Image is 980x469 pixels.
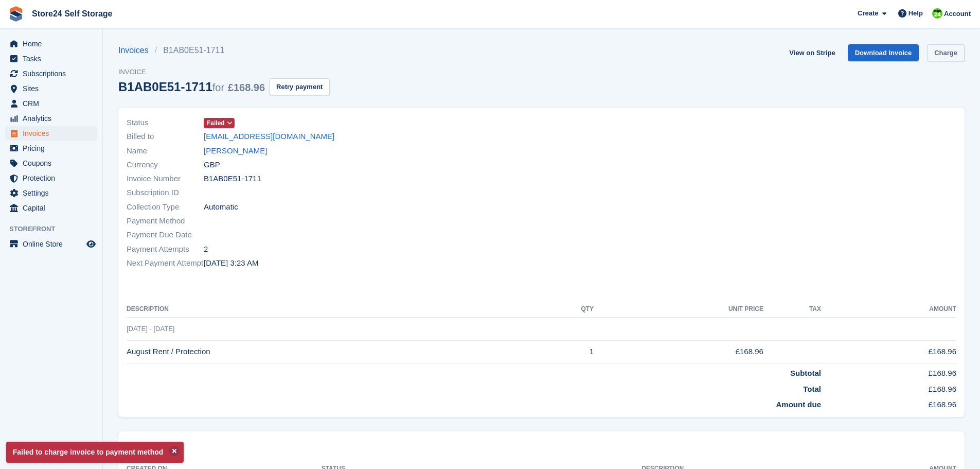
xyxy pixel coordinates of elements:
[127,159,204,171] span: Currency
[127,117,204,129] span: Status
[23,37,84,51] span: Home
[594,301,763,318] th: Unit Price
[212,82,224,93] span: for
[269,78,330,95] button: Retry payment
[118,67,330,77] span: Invoice
[204,201,238,213] span: Automatic
[5,37,97,51] a: menu
[127,187,204,199] span: Subscription ID
[858,8,878,19] span: Create
[785,44,839,61] a: View on Stripe
[5,81,97,96] a: menu
[127,257,204,269] span: Next Payment Attempt
[204,159,220,171] span: GBP
[8,6,24,22] img: stora-icon-8386f47178a22dfd0bd8f6a31ec36ba5ce8667c1dd55bd0f319d3a0aa187defe.svg
[944,9,971,19] span: Account
[848,44,919,61] a: Download Invoice
[28,5,117,22] a: Store24 Self Storage
[127,301,532,318] th: Description
[5,96,97,111] a: menu
[821,301,956,318] th: Amount
[821,363,956,379] td: £168.96
[5,201,97,215] a: menu
[5,51,97,66] a: menu
[6,442,184,463] p: Failed to charge invoice to payment method
[23,186,84,200] span: Settings
[821,379,956,395] td: £168.96
[5,126,97,141] a: menu
[204,173,261,185] span: B1AB0E51-1711
[23,66,84,81] span: Subscriptions
[207,118,225,128] span: Failed
[204,131,334,143] a: [EMAIL_ADDRESS][DOMAIN_NAME]
[118,44,330,57] nav: breadcrumbs
[5,156,97,170] a: menu
[127,244,204,255] span: Payment Attempts
[127,229,204,241] span: Payment Due Date
[228,82,265,93] span: £168.96
[776,400,821,409] strong: Amount due
[5,111,97,126] a: menu
[23,81,84,96] span: Sites
[932,8,942,19] img: Robert Sears
[594,340,763,363] td: £168.96
[23,201,84,215] span: Capital
[5,237,97,251] a: menu
[204,257,258,269] time: 2025-08-30 02:23:42 UTC
[821,395,956,411] td: £168.96
[23,51,84,66] span: Tasks
[23,156,84,170] span: Coupons
[532,301,594,318] th: QTY
[127,440,956,453] h2: Payments
[118,80,265,94] div: B1AB0E51-1711
[5,141,97,155] a: menu
[23,237,84,251] span: Online Store
[763,301,821,318] th: Tax
[204,117,235,129] a: Failed
[821,340,956,363] td: £168.96
[127,201,204,213] span: Collection Type
[127,145,204,157] span: Name
[127,215,204,227] span: Payment Method
[803,385,821,393] strong: Total
[118,44,155,57] a: Invoices
[85,238,97,250] a: Preview store
[127,325,174,333] span: [DATE] - [DATE]
[127,340,532,363] td: August Rent / Protection
[204,145,267,157] a: [PERSON_NAME]
[204,244,208,255] span: 2
[127,131,204,143] span: Billed to
[5,66,97,81] a: menu
[927,44,965,61] a: Charge
[23,96,84,111] span: CRM
[9,224,102,234] span: Storefront
[532,340,594,363] td: 1
[5,171,97,185] a: menu
[23,126,84,141] span: Invoices
[127,173,204,185] span: Invoice Number
[23,111,84,126] span: Analytics
[23,141,84,155] span: Pricing
[23,171,84,185] span: Protection
[5,186,97,200] a: menu
[908,8,923,19] span: Help
[790,369,821,377] strong: Subtotal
